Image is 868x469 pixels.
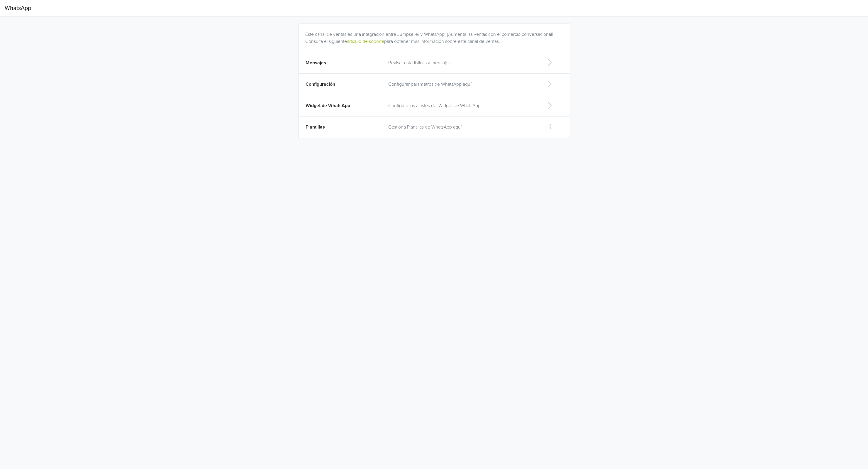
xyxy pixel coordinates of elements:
span: Configuración [306,81,335,87]
div: Este canal de ventas es una integración entre Jumpseller y WhatsApp. ¡Aumenta las ventas con el c... [305,24,565,45]
p: Gestiona Plantillas de WhatsApp aquí [388,124,537,131]
span: Mensajes [306,60,326,66]
span: WhatsApp [5,2,31,14]
span: Widget de WhatsApp [306,103,350,109]
p: Revisar estadísticas y mensajes [388,59,537,66]
span: Plantillas [306,124,325,130]
p: Configura los ajustes del Widget de WhatsApp [388,102,537,109]
a: artículo de soporte [347,38,384,44]
p: Configurar parámetros de WhatsApp aquí [388,81,537,88]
